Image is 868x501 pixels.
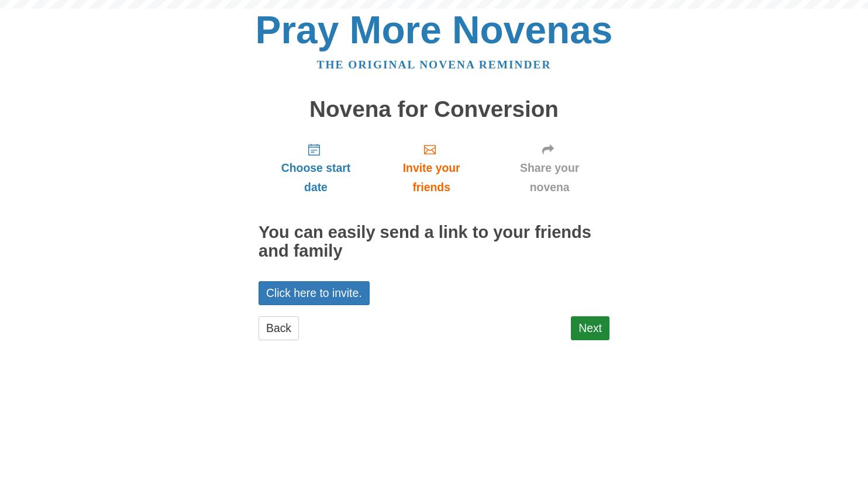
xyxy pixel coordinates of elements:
[571,316,609,340] a: Next
[256,8,613,51] a: Pray More Novenas
[490,133,609,203] a: Share your novena
[385,158,478,197] span: Invite your friends
[259,281,370,305] a: Click here to invite.
[270,158,361,197] span: Choose start date
[259,133,373,203] a: Choose start date
[317,58,552,71] a: The original novena reminder
[373,133,490,203] a: Invite your friends
[259,97,609,122] h1: Novena for Conversion
[501,158,598,197] span: Share your novena
[259,223,609,261] h2: You can easily send a link to your friends and family
[259,316,299,340] a: Back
